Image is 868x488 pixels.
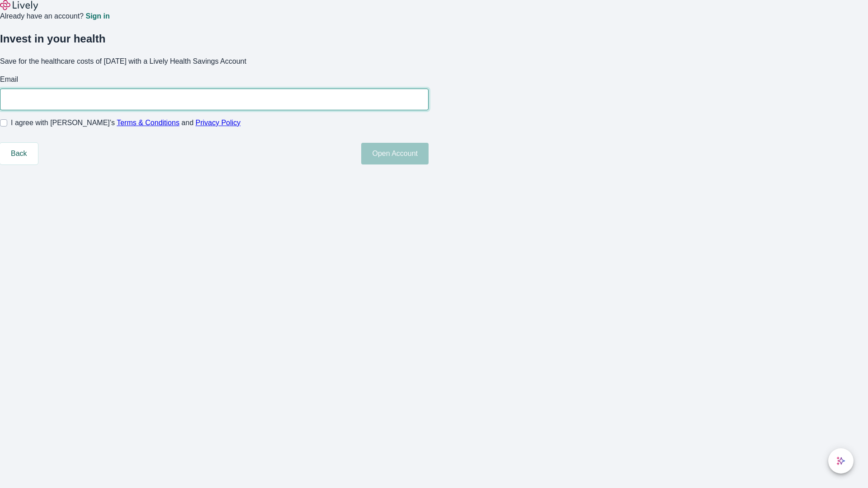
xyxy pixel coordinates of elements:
a: Privacy Policy [196,119,241,127]
svg: Lively AI Assistant [836,456,845,465]
a: Sign in [85,13,109,20]
a: Terms & Conditions [117,119,179,127]
span: I agree with [PERSON_NAME]’s and [11,117,241,128]
button: chat [828,448,854,474]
